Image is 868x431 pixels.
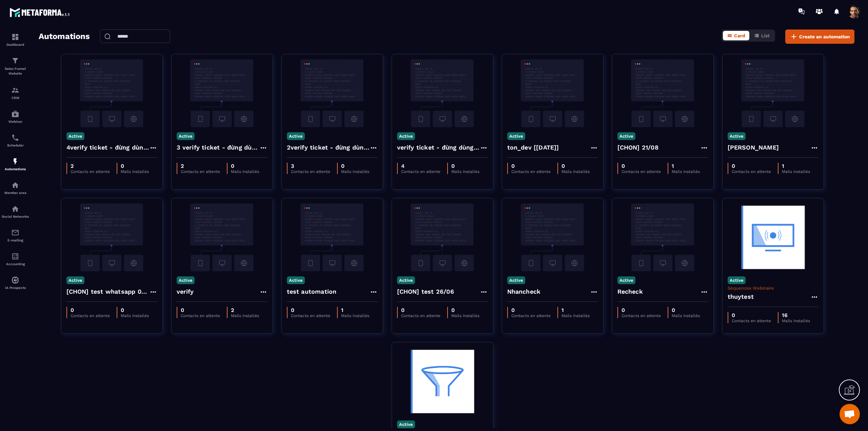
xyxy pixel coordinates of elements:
[11,134,19,142] img: scheduler
[561,169,590,174] p: Mails installés
[782,318,810,323] p: Mails installés
[2,105,29,129] a: automationsautomationsWebinar
[728,59,818,127] img: automation-background
[511,307,551,313] p: 0
[66,203,157,271] img: automation-background
[397,203,488,271] img: automation-background
[2,167,29,171] p: Automations
[11,157,19,165] img: automations
[397,287,454,296] h4: [CHON] test 26/06
[11,110,19,118] img: automations
[11,229,19,237] img: email
[181,313,220,318] p: Contacts en attente
[11,57,19,65] img: formation
[622,163,661,169] p: 0
[287,276,305,284] p: Active
[728,286,818,291] p: Séquences Webinaire
[507,59,598,127] img: automation-background
[71,169,110,174] p: Contacts en attente
[287,59,378,127] img: automation-background
[732,318,771,323] p: Contacts en attente
[617,287,643,296] h4: Recheck
[66,276,84,284] p: Active
[397,348,488,415] img: automation-background
[2,52,29,81] a: formationformationSales Funnel Website
[734,33,745,38] span: Card
[2,286,29,290] p: IA Prospects
[507,276,525,284] p: Active
[728,132,746,140] p: Active
[799,33,850,40] span: Create an automation
[177,276,195,284] p: Active
[291,169,330,174] p: Contacts en attente
[511,313,551,318] p: Contacts en attente
[672,307,700,313] p: 0
[177,287,194,296] h4: verify
[401,307,440,313] p: 0
[451,163,479,169] p: 0
[231,307,259,313] p: 2
[2,28,29,52] a: formationformationDashboard
[2,200,29,223] a: social-networksocial-networkSocial Networks
[2,81,29,105] a: formationformationCRM
[2,223,29,247] a: emailemailE-mailing
[750,31,774,40] button: List
[2,215,29,218] p: Social Networks
[2,129,29,152] a: schedulerschedulerScheduler
[507,203,598,271] img: automation-background
[11,33,19,41] img: formation
[66,143,149,152] h4: 4verify ticket - đừng dùng please - Copy
[177,203,268,271] img: automation-background
[617,203,708,271] img: automation-background
[401,169,440,174] p: Contacts en attente
[66,132,84,140] p: Active
[341,169,369,174] p: Mails installés
[2,66,29,76] p: Sales Funnel Website
[507,287,541,296] h4: Nhancheck
[622,169,661,174] p: Contacts en attente
[177,132,195,140] p: Active
[2,120,29,123] p: Webinar
[2,96,29,100] p: CRM
[177,143,259,152] h4: 3 verify ticket - đừng dùng please - Copy
[181,307,220,313] p: 0
[2,43,29,46] p: Dashboard
[511,169,551,174] p: Contacts en attente
[2,191,29,195] p: Member area
[231,169,259,174] p: Mails installés
[617,276,635,284] p: Active
[511,163,551,169] p: 0
[617,132,635,140] p: Active
[672,169,700,174] p: Mails installés
[71,313,110,318] p: Contacts en attente
[231,163,259,169] p: 0
[672,313,700,318] p: Mails installés
[11,86,19,94] img: formation
[341,163,369,169] p: 0
[782,312,810,318] p: 16
[507,143,559,152] h4: ton_dev [[DATE]]
[291,307,330,313] p: 0
[291,163,330,169] p: 3
[401,313,440,318] p: Contacts en attente
[617,143,658,152] h4: [CHON] 21/08
[732,163,771,169] p: 0
[181,169,220,174] p: Contacts en attente
[451,169,479,174] p: Mails installés
[728,143,779,152] h4: [PERSON_NAME]
[2,247,29,271] a: accountantaccountantAccounting
[622,307,661,313] p: 0
[121,169,149,174] p: Mails installés
[181,163,220,169] p: 2
[71,307,110,313] p: 0
[728,292,754,301] h4: thuytest
[401,163,440,169] p: 4
[287,132,305,140] p: Active
[287,143,370,152] h4: 2verify ticket - đừng dùng please - Copy
[728,276,746,284] p: Active
[397,59,488,127] img: automation-background
[2,143,29,147] p: Scheduler
[397,420,415,428] p: Active
[397,132,415,140] p: Active
[11,181,19,189] img: automations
